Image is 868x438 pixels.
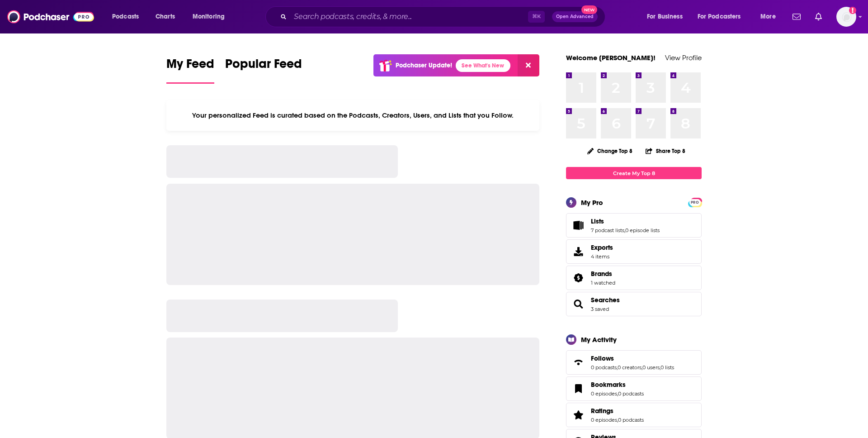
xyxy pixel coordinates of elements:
button: Share Top 8 [645,142,686,160]
img: User Profile [836,7,856,27]
a: View Profile [665,53,702,62]
span: Bookmarks [566,376,702,401]
a: Lists [591,217,660,225]
button: Open AdvancedNew [552,11,598,22]
div: Your personalized Feed is curated based on the Podcasts, Creators, Users, and Lists that you Follow. [166,100,539,131]
span: Exports [591,243,613,252]
svg: Add a profile image [849,7,856,14]
a: 0 creators [618,364,642,371]
span: Open Advanced [556,14,594,19]
span: For Podcasters [698,10,741,23]
button: Change Top 8 [582,145,638,157]
a: 7 podcast lists [591,227,624,233]
span: Lists [591,217,604,225]
a: 0 users [642,364,660,371]
img: Podchaser - Follow, Share and Rate Podcasts [7,8,94,25]
span: 4 items [591,253,613,260]
a: Bookmarks [569,382,587,395]
span: More [760,10,776,23]
span: , [617,364,618,371]
span: , [660,364,660,371]
button: open menu [106,10,151,24]
a: 0 lists [660,364,674,371]
span: Brands [566,266,702,290]
span: Ratings [566,403,702,427]
a: 0 episode lists [625,227,660,233]
input: Search podcasts, credits, & more... [290,10,528,24]
a: 0 podcasts [618,417,644,423]
span: My Feed [166,56,214,77]
a: Welcome [PERSON_NAME]! [566,53,656,62]
span: Popular Feed [225,56,302,77]
a: Brands [591,270,615,278]
span: Bookmarks [591,381,626,389]
a: 0 episodes [591,390,617,397]
p: Podchaser Update! [396,62,452,69]
span: , [624,227,625,233]
span: Charts [156,10,175,23]
a: Searches [591,296,620,304]
span: ⌘ K [528,11,545,23]
span: , [617,390,618,397]
span: , [642,364,642,371]
span: PRO [689,199,700,206]
a: Charts [150,10,180,24]
a: My Feed [166,56,214,84]
a: PRO [689,199,700,205]
span: , [617,417,618,423]
span: Searches [566,292,702,316]
div: Search podcasts, credits, & more... [274,6,614,27]
button: open menu [754,10,787,24]
button: open menu [641,10,694,24]
a: Follows [591,354,674,362]
span: Follows [591,354,614,362]
a: Popular Feed [225,56,302,84]
a: 0 podcasts [591,364,617,371]
a: Follows [569,356,587,369]
span: Podcasts [112,10,139,23]
a: 0 podcasts [618,390,644,397]
span: Lists [566,213,702,238]
a: See What's New [456,59,510,72]
a: Show notifications dropdown [789,9,804,24]
a: Create My Top 8 [566,167,702,179]
a: Searches [569,298,587,310]
a: 0 episodes [591,417,617,423]
span: Exports [569,245,587,258]
a: Exports [566,239,702,264]
a: Ratings [569,409,587,421]
div: My Activity [581,335,617,344]
a: 1 watched [591,280,615,286]
span: Monitoring [193,10,225,23]
a: Brands [569,271,587,284]
span: Follows [566,350,702,375]
span: New [581,5,598,14]
span: Brands [591,270,612,278]
button: open menu [692,10,754,24]
button: open menu [186,10,236,24]
a: 3 saved [591,306,609,312]
a: Bookmarks [591,381,644,389]
a: Lists [569,219,587,232]
span: For Business [647,10,683,23]
a: Ratings [591,407,644,415]
button: Show profile menu [836,7,856,27]
div: My Pro [581,198,603,207]
span: Logged in as rowan.sullivan [836,7,856,27]
a: Show notifications dropdown [811,9,826,24]
span: Ratings [591,407,613,415]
